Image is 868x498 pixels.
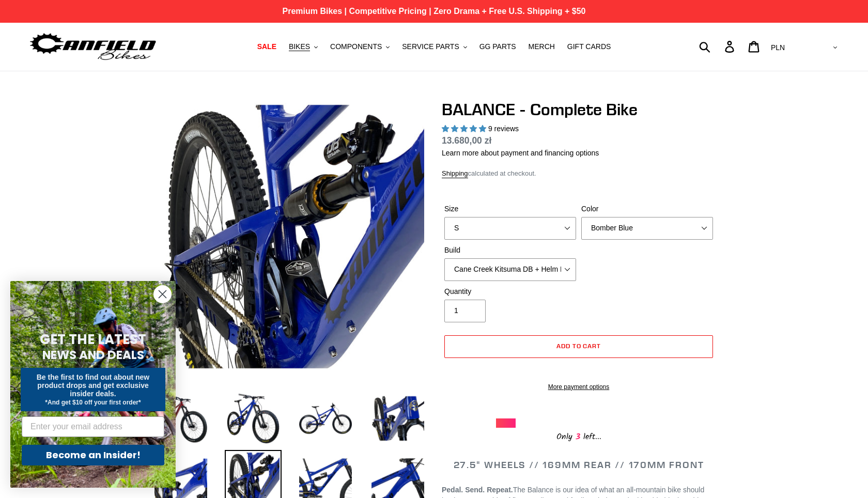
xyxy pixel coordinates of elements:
[252,40,282,54] a: SALE
[442,169,468,178] a: Shipping
[369,390,426,447] img: Load image into Gallery viewer, BALANCE - Complete Bike
[442,135,491,146] span: 13.680,00 zł
[37,373,150,398] span: Be the first to find out about new product drops and get exclusive insider deals.
[488,125,519,133] span: 9 reviews
[567,42,611,51] span: GIFT CARDS
[496,428,661,444] div: Only left...
[45,399,141,406] span: *And get $10 off your first order*
[442,168,716,179] div: calculated at checkout.
[289,42,310,51] span: BIKES
[442,149,599,157] a: Learn more about payment and financing options
[40,330,146,349] span: GET THE LATEST
[523,40,560,54] a: MERCH
[284,40,323,54] button: BIKES
[442,100,716,119] h1: BALANCE - Complete Bike
[153,285,172,303] button: Close dialog
[444,286,576,297] label: Quantity
[297,390,354,447] img: Load image into Gallery viewer, BALANCE - Complete Bike
[444,245,576,256] label: Build
[402,42,459,51] span: SERVICE PARTS
[42,347,144,363] span: NEWS AND DEALS
[442,125,488,133] span: 5.00 stars
[479,42,516,51] span: GG PARTS
[22,445,164,465] button: Become an Insider!
[257,42,276,51] span: SALE
[562,40,616,54] a: GIFT CARDS
[442,459,716,471] h2: 27.5" WHEELS // 169MM REAR // 170MM FRONT
[572,430,583,443] span: 3
[705,35,731,58] input: Search
[28,30,158,63] img: Canfield Bikes
[225,390,282,447] img: Load image into Gallery viewer, BALANCE - Complete Bike
[444,335,713,358] button: Add to cart
[556,342,601,350] span: Add to cart
[330,42,382,51] span: COMPONENTS
[397,40,472,54] button: SERVICE PARTS
[442,486,513,494] b: Pedal. Send. Repeat.
[474,40,521,54] a: GG PARTS
[529,42,555,51] span: MERCH
[581,204,713,214] label: Color
[325,40,395,54] button: COMPONENTS
[444,204,576,214] label: Size
[22,416,164,437] input: Enter your email address
[444,382,713,392] a: More payment options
